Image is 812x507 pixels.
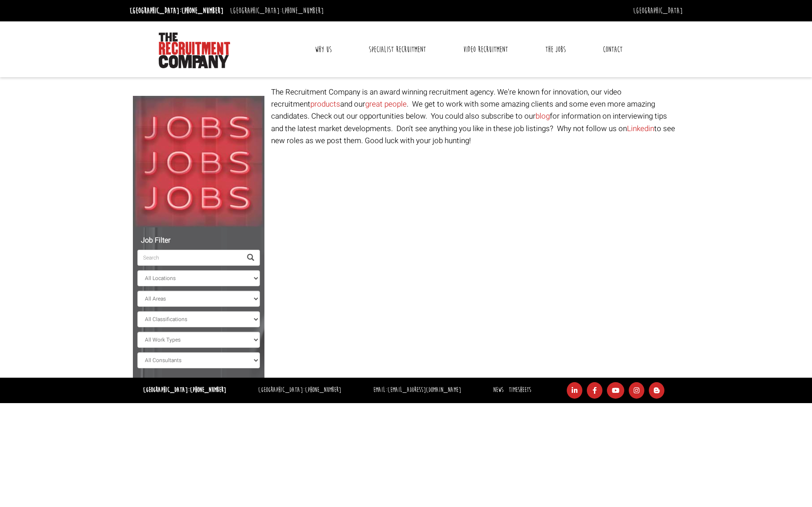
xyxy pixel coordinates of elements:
[539,38,573,61] a: The Jobs
[282,6,324,16] a: [PHONE_NUMBER]
[143,386,226,394] strong: [GEOGRAPHIC_DATA]:
[190,386,226,394] a: [PHONE_NUMBER]
[181,6,223,16] a: [PHONE_NUMBER]
[308,38,338,61] a: Why Us
[271,86,679,147] p: The Recruitment Company is an award winning recruitment agency. We're known for innovation, our v...
[457,38,515,61] a: Video Recruitment
[387,386,461,394] a: [EMAIL_ADDRESS][DOMAIN_NAME]
[509,386,531,394] a: Timesheets
[137,250,242,266] input: Search
[536,111,550,122] a: blog
[133,96,264,227] img: Jobs, Jobs, Jobs
[633,6,683,16] a: [GEOGRAPHIC_DATA]
[627,123,654,134] a: Linkedin
[228,4,326,18] li: [GEOGRAPHIC_DATA]:
[596,38,629,61] a: Contact
[371,384,463,397] li: Email:
[493,386,503,394] a: News
[305,386,341,394] a: [PHONE_NUMBER]
[310,99,340,110] a: products
[128,4,226,18] li: [GEOGRAPHIC_DATA]:
[256,384,343,397] li: [GEOGRAPHIC_DATA]:
[159,33,230,68] img: The Recruitment Company
[365,99,407,110] a: great people
[362,38,433,61] a: Specialist Recruitment
[137,237,260,245] h5: Job Filter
